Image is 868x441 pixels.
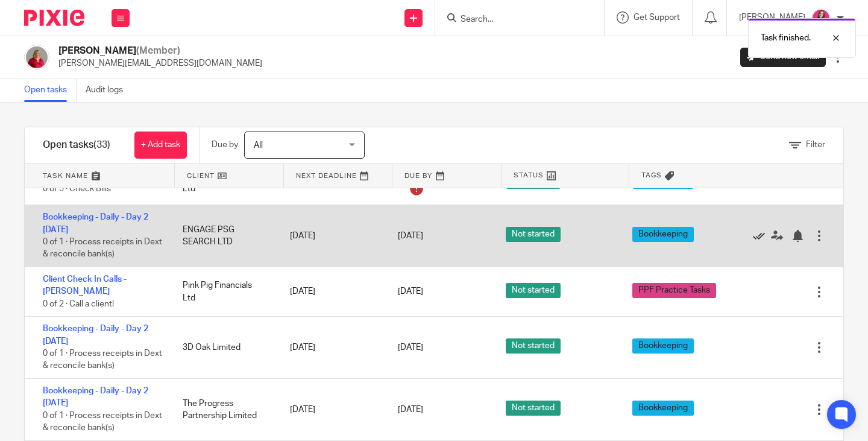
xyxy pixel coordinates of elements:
span: Bookkeeping [632,227,694,242]
div: ENGAGE PSG SEARCH LTD [171,218,278,255]
p: Due by [212,139,238,151]
span: 0 of 1 · Process receipts in Dext & reconcile bank(s) [43,411,162,433]
span: [DATE] [398,288,423,296]
p: Task finished. [761,32,811,44]
p: [PERSON_NAME][EMAIL_ADDRESS][DOMAIN_NAME] [58,57,262,69]
a: Mark as done [753,230,771,242]
a: Bookkeeping - Daily - Day 2 [DATE] [43,213,148,233]
span: All [254,141,263,150]
a: Bookkeeping - Daily - Day 2 [DATE] [43,387,148,407]
span: (33) [93,140,110,150]
span: Bookkeeping [632,338,694,354]
a: Bookkeeping - Daily - Day 2 [DATE] [43,325,148,345]
span: PPF Practice Tasks [632,283,716,298]
img: 21.png [811,8,831,28]
div: [DATE] [278,279,386,303]
span: Tags [641,170,662,180]
div: [DATE] [278,398,386,422]
span: Not started [506,283,561,298]
span: Not started [506,338,561,354]
h2: [PERSON_NAME] [58,45,262,57]
span: Status [514,170,544,180]
span: Not started [506,227,561,242]
h1: Open tasks [43,139,110,151]
span: 0 of 1 · Process receipts in Dext & reconcile bank(s) [43,349,162,370]
span: 0 of 5 · Check Bills [43,185,111,193]
div: [DATE] [278,335,386,360]
span: [DATE] [398,232,423,240]
img: Pixie [24,10,84,26]
span: 0 of 2 · Call a client! [43,300,114,308]
span: Filter [806,141,825,149]
div: [DATE] [278,224,386,248]
span: [DATE] [398,405,423,414]
a: Open tasks [24,78,77,102]
div: Pink Pig Financials Ltd [171,273,278,310]
span: 0 of 1 · Process receipts in Dext & reconcile bank(s) [43,238,162,259]
div: The Progress Partnership Limited [171,392,278,428]
div: 3D Oak Limited [171,335,278,360]
a: Client Check In Calls - [PERSON_NAME] [43,275,127,296]
span: Bookkeeping [632,401,694,416]
span: [DATE] [398,343,423,352]
span: Not started [506,401,561,416]
a: Audit logs [86,78,132,102]
span: (Member) [136,46,180,56]
a: + Add task [134,132,187,159]
img: fd10cc094e9b0-100.png [24,45,49,70]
